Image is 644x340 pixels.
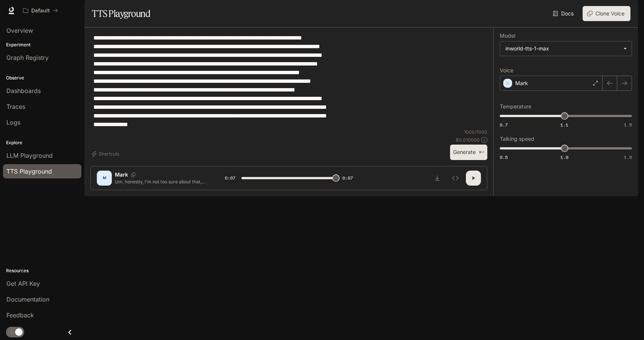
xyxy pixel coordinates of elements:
[500,104,531,109] p: Temperature
[90,148,122,160] button: Shortcuts
[515,79,528,87] p: Mark
[624,122,632,128] span: 1.5
[430,171,445,186] button: Download audio
[92,6,150,21] h1: TTS Playground
[624,154,632,160] span: 1.5
[500,136,534,142] p: Talking speed
[500,68,513,73] p: Voice
[115,178,207,185] p: Um, honestly, I'm not too sure about that, but, uh, I kinda remember hearing something about it o...
[500,33,515,38] p: Model
[450,145,487,160] button: Generate⌘⏎
[551,6,577,21] a: Docs
[342,174,353,182] span: 0:07
[479,150,484,155] p: ⌘⏎
[115,171,128,178] p: Mark
[225,174,235,182] span: 0:07
[500,154,508,160] span: 0.5
[20,3,61,18] button: All workspaces
[560,122,568,128] span: 1.1
[560,154,568,160] span: 1.0
[505,45,620,52] div: inworld-tts-1-max
[448,171,463,186] button: Inspect
[500,41,632,56] div: inworld-tts-1-max
[500,122,508,128] span: 0.7
[31,8,50,14] p: Default
[98,172,110,184] div: M
[128,172,139,177] button: Copy Voice ID
[583,6,630,21] button: Clone Voice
